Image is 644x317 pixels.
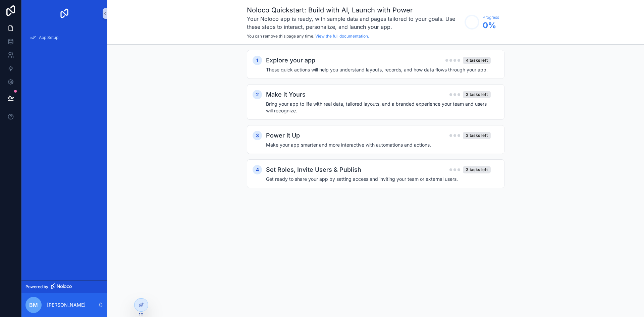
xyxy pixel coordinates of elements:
span: App Setup [39,35,58,40]
h1: Noloco Quickstart: Build with AI, Launch with Power [247,5,461,15]
a: App Setup [25,32,103,44]
span: Powered by [25,284,48,289]
div: scrollable content [21,27,107,52]
h3: Your Noloco app is ready, with sample data and pages tailored to your goals. Use these steps to i... [247,15,461,31]
img: App logo [59,8,70,19]
p: [PERSON_NAME] [47,302,86,308]
a: Powered by [21,280,107,293]
span: BM [29,301,38,309]
span: Progress [483,15,499,20]
span: You can remove this page any time. [247,34,314,39]
a: View the full documentation. [315,34,369,39]
span: 0 % [483,20,499,31]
